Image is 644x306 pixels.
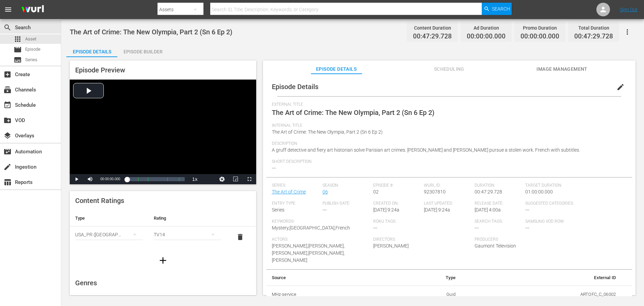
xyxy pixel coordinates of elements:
button: Episode Details [66,44,117,57]
span: --- [475,225,479,231]
span: 00:47:29.728 [574,33,613,40]
button: Episode Builder [117,44,168,57]
span: Samsung VOD Row: [525,219,573,224]
div: Ad Duration [467,23,506,33]
span: 00:47:29.728 [475,189,502,194]
button: Fullscreen [243,174,256,184]
span: The Art of Crime: The New Olympia, Part 2 (Sn 6 Ep 2) [70,28,232,36]
span: Create [3,70,12,79]
div: Progress Bar [127,177,184,181]
span: menu [4,5,12,14]
span: Created On: [373,201,420,206]
span: The Art of Crime: The New Olympia, Part 2 (Sn 6 Ep 2) [272,129,383,135]
td: ARTOFC_C_06002 [461,286,621,303]
span: Series [272,207,284,213]
div: Episode Builder [117,44,168,60]
button: Picture-in-Picture [229,174,243,184]
span: Duration: [475,183,522,188]
div: Total Duration [574,23,613,33]
td: Guid [390,286,461,303]
div: Video Player [70,80,256,184]
span: Episode Details [311,65,362,73]
span: Roku Tags: [373,219,471,224]
span: Asset [25,36,36,42]
span: Episode #: [373,183,420,188]
button: Playback Rate [188,174,202,184]
th: Source [266,270,390,286]
span: External Title [272,102,623,107]
span: Season: [323,183,370,188]
span: Search [492,3,510,15]
span: Mystery,[GEOGRAPHIC_DATA],French [272,225,350,231]
span: Search [3,23,12,32]
span: --- [323,207,327,213]
span: Internal Title [272,123,623,129]
span: [PERSON_NAME] [373,243,409,249]
button: delete [232,229,248,245]
span: Gaumont Television [475,243,516,249]
span: Episode [14,46,22,54]
span: --- [272,165,276,171]
span: Directors [373,237,471,242]
span: Automation [3,148,12,156]
span: Reports [3,178,12,186]
span: 00:00:00.000 [521,33,559,40]
span: 00:00:00.000 [467,33,506,40]
div: Episode Details [66,44,117,60]
th: External ID [461,270,621,286]
span: 92307810 [424,189,446,194]
span: Channels [3,86,12,94]
span: 00:47:29.728 [413,33,452,40]
button: Play [70,174,83,184]
span: [DATE] 9:24a [424,207,450,213]
span: Short Description [272,159,623,165]
span: Genres [75,279,97,287]
span: [PERSON_NAME],[PERSON_NAME],[PERSON_NAME],[PERSON_NAME],[PERSON_NAME] [272,243,345,263]
span: 00:00:00.000 [100,177,120,181]
span: --- [525,207,529,213]
span: Content Ratings [75,197,124,205]
th: Type [70,210,148,226]
button: edit [612,79,629,95]
span: 01:00:00.000 [525,189,553,194]
span: Series [14,56,22,64]
button: Mute [83,174,97,184]
span: Episode [25,46,40,53]
a: Sign Out [620,7,638,12]
div: Promo Duration [521,23,559,33]
table: simple table [266,270,632,304]
span: edit [616,83,625,91]
div: Content Duration [413,23,452,33]
span: Last Updated: [424,201,471,206]
span: Publish Date: [323,201,370,206]
span: Entry Type: [272,201,319,206]
button: Search [482,3,512,15]
span: [DATE] 4:00a [475,207,501,213]
th: Type [390,270,461,286]
span: Episode Preview [75,66,125,74]
table: simple table [70,210,256,248]
span: Schedule [3,101,12,109]
th: Rating [148,210,227,226]
span: A gruff detective and fiery art historian solve Parisian art crimes. [PERSON_NAME] and [PERSON_NA... [272,147,580,153]
span: VOD [3,116,12,124]
a: The Art of Crime [272,189,306,194]
span: Asset [14,35,22,43]
span: The Art of Crime: The New Olympia, Part 2 (Sn 6 Ep 2) [272,108,434,117]
div: USA_PR ([GEOGRAPHIC_DATA] ([GEOGRAPHIC_DATA])) [75,225,143,244]
div: TV14 [154,225,221,244]
span: --- [525,225,529,231]
span: Target Duration: [525,183,623,188]
th: MHz-service [266,286,390,303]
span: delete [236,233,244,241]
span: Wurl ID: [424,183,471,188]
span: Episode Details [272,83,318,91]
span: Release Date: [475,201,522,206]
span: Suggested Categories: [525,201,623,206]
span: Scheduling [424,65,475,73]
span: Image Management [536,65,588,73]
span: Series: [272,183,319,188]
img: ans4CAIJ8jUAAAAAAAAAAAAAAAAAAAAAAAAgQb4GAAAAAAAAAAAAAAAAAAAAAAAAJMjXAAAAAAAAAAAAAAAAAAAAAAAAgAT5G... [16,2,49,18]
span: Description [272,141,623,147]
span: Actors [272,237,370,242]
